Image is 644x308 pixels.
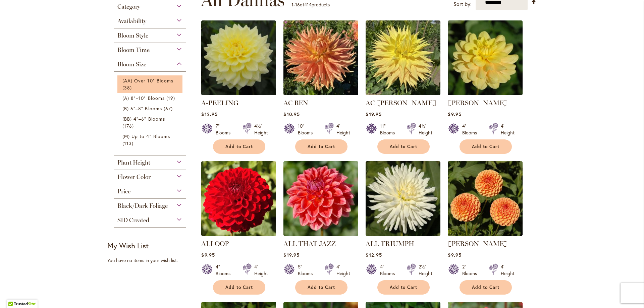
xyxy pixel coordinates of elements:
span: 113 [122,140,135,147]
img: AHOY MATEY [448,20,523,95]
a: ALL TRIUMPH [366,240,414,248]
div: 4" Blooms [462,123,481,136]
span: (AA) Over 10" Blooms [122,77,173,84]
span: Category [117,3,140,10]
span: (B) 6"–8" Blooms [122,105,162,112]
div: 2½' Height [419,263,432,277]
a: AC BEN [283,99,308,107]
span: 38 [122,84,133,91]
div: 4' Height [501,123,515,136]
div: 4" Blooms [216,263,234,277]
a: ALL THAT JAZZ [283,231,358,237]
button: Add to Cart [377,280,430,295]
a: AC BEN [283,90,358,97]
span: Add to Cart [390,285,417,290]
div: 4' Height [254,263,268,277]
span: 414 [304,1,312,8]
span: $10.95 [283,111,300,117]
button: Add to Cart [295,280,347,295]
div: 4' Height [336,263,350,277]
a: A-Peeling [201,90,276,97]
span: Bloom Style [117,32,148,39]
a: (A) 8"–10" Blooms 19 [122,95,179,102]
span: Bloom Time [117,46,150,54]
img: ALL TRIUMPH [366,161,440,236]
a: ALI OOP [201,231,276,237]
a: [PERSON_NAME] [448,240,507,248]
a: [PERSON_NAME] [448,99,507,107]
div: 2" Blooms [462,263,481,277]
a: (B) 6"–8" Blooms 67 [122,105,179,112]
div: 4' Height [336,123,350,136]
span: $12.95 [201,111,217,117]
a: AC [PERSON_NAME] [366,99,436,107]
img: A-Peeling [201,20,276,95]
span: $9.95 [448,252,461,258]
div: 4½' Height [419,123,432,136]
span: Add to Cart [472,285,499,290]
button: Add to Cart [377,139,430,154]
a: ALI OOP [201,240,229,248]
span: Availability [117,17,146,25]
button: Add to Cart [295,139,347,154]
div: You have no items in your wish list. [107,257,197,264]
img: AMBER QUEEN [448,161,523,236]
span: 67 [164,105,174,112]
a: (AA) Over 10" Blooms 38 [122,77,179,91]
span: (M) Up to 4" Blooms [122,133,170,139]
div: 11" Blooms [380,123,399,136]
div: 10" Blooms [298,123,317,136]
img: ALI OOP [201,161,276,236]
span: Plant Height [117,159,150,166]
span: 1 [291,1,293,8]
span: Add to Cart [308,144,335,149]
span: Add to Cart [472,144,499,149]
span: Add to Cart [390,144,417,149]
span: 176 [122,122,136,129]
span: 19 [166,95,177,102]
a: ALL THAT JAZZ [283,240,336,248]
span: SID Created [117,217,149,224]
div: 4" Blooms [380,263,399,277]
span: $9.95 [448,111,461,117]
button: Add to Cart [460,280,512,295]
span: $9.95 [201,252,215,258]
a: (BB) 4"–6" Blooms 176 [122,115,179,129]
a: (M) Up to 4" Blooms 113 [122,133,179,147]
span: Black/Dark Foliage [117,202,168,209]
span: 16 [295,1,300,8]
span: Add to Cart [308,285,335,290]
a: AMBER QUEEN [448,231,523,237]
img: AC BEN [283,20,358,95]
span: $12.95 [366,252,382,258]
span: Bloom Size [117,61,146,68]
a: ALL TRIUMPH [366,231,440,237]
span: Add to Cart [225,144,253,149]
button: Add to Cart [213,139,265,154]
span: $19.95 [283,252,299,258]
span: (A) 8"–10" Blooms [122,95,165,101]
div: 4½' Height [254,123,268,136]
a: AC Jeri [366,90,440,97]
button: Add to Cart [213,280,265,295]
div: 7" Blooms [216,123,234,136]
span: (BB) 4"–6" Blooms [122,116,165,122]
span: $19.95 [366,111,381,117]
img: AC Jeri [366,20,440,95]
button: Add to Cart [460,139,512,154]
a: AHOY MATEY [448,90,523,97]
span: Price [117,188,130,195]
img: ALL THAT JAZZ [283,161,358,236]
a: A-PEELING [201,99,238,107]
span: Add to Cart [225,285,253,290]
strong: My Wish List [107,241,149,250]
div: 5" Blooms [298,263,317,277]
span: Flower Color [117,173,151,181]
div: 4' Height [501,263,515,277]
iframe: Launch Accessibility Center [5,284,24,303]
